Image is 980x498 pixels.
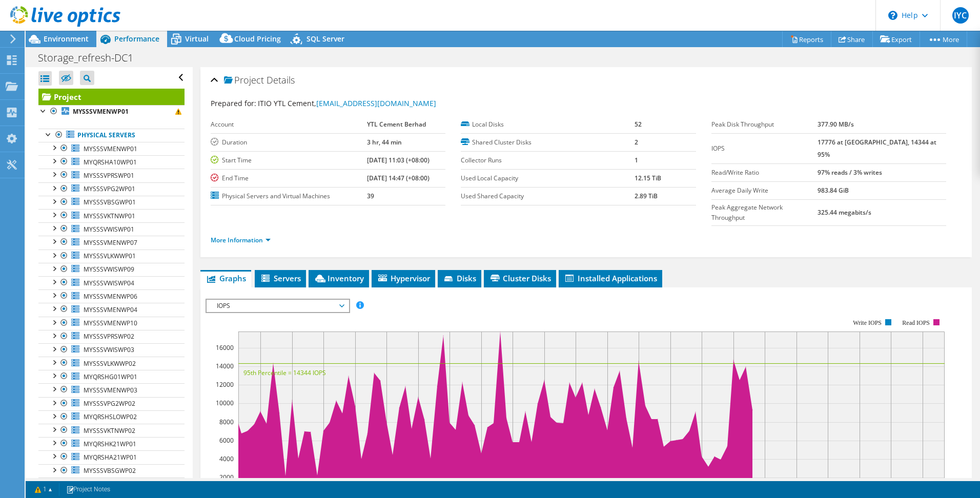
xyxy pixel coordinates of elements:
[489,273,551,283] span: Cluster Disks
[59,483,117,496] a: Project Notes
[84,225,134,234] span: MYSSSVWISWP01
[38,89,185,105] a: Project
[84,332,134,341] span: MYSSSVPRSWP02
[84,440,136,448] span: MYQRSHK21WP01
[853,319,882,326] text: Write IOPS
[211,155,367,165] label: Start Time
[84,319,137,327] span: MYSSSVMENWP10
[84,238,137,247] span: MYSSSVMENWP07
[818,138,936,159] b: 17776 at [GEOGRAPHIC_DATA], 14344 at 95%
[84,359,136,368] span: MYSSSVLKWWP02
[219,473,234,482] text: 2000
[185,34,209,44] span: Virtual
[461,155,635,165] label: Collector Runs
[38,397,185,410] a: MYSSSVPG2WP02
[635,192,658,200] b: 2.89 TiB
[38,317,185,330] a: MYSSSVMENWP10
[84,158,137,167] span: MYQRSHA10WP01
[38,142,185,155] a: MYSSSVMENWP01
[38,222,185,236] a: MYSSSVWISWP01
[443,273,476,283] span: Disks
[38,196,185,209] a: MYSSSVBSGWP01
[711,202,818,223] label: Peak Aggregate Network Throughput
[206,273,246,283] span: Graphs
[219,454,234,463] text: 4000
[84,426,135,435] span: MYSSSVKTNWP02
[818,120,854,129] b: 377.90 MB/s
[831,31,873,47] a: Share
[635,174,661,182] b: 12.15 TiB
[38,209,185,222] a: MYSSSVKTNWP01
[818,168,882,177] b: 97% reads / 3% writes
[114,34,159,44] span: Performance
[216,399,234,407] text: 10000
[461,173,635,183] label: Used Local Capacity
[38,410,185,424] a: MYQRSHSLOWP02
[38,182,185,196] a: MYSSSVPG2WP01
[38,357,185,370] a: MYSSSVLKWWP02
[267,74,295,86] span: Details
[84,144,137,153] span: MYSSSVMENWP01
[211,236,271,244] a: More Information
[38,289,185,303] a: MYSSSVMENWP06
[920,31,967,47] a: More
[38,155,185,169] a: MYQRSHA10WP01
[84,345,134,354] span: MYSSSVWISWP03
[38,276,185,289] a: MYSSSVWISWP04
[84,292,137,301] span: MYSSSVMENWP06
[212,300,343,312] span: IOPS
[234,34,281,44] span: Cloud Pricing
[38,250,185,263] a: MYSSSVLKWWP01
[219,436,234,445] text: 6000
[84,252,136,260] span: MYSSSVLKWWP01
[73,107,129,116] b: MYSSSVMENWP01
[316,98,436,108] a: [EMAIL_ADDRESS][DOMAIN_NAME]
[888,11,897,20] svg: \n
[216,362,234,370] text: 14000
[243,368,326,377] text: 95th Percentile = 14344 IOPS
[211,173,367,183] label: End Time
[902,319,930,326] text: Read IOPS
[216,380,234,389] text: 12000
[84,412,137,421] span: MYQRSHSLOWP02
[224,75,264,86] span: Project
[635,138,638,147] b: 2
[84,305,137,314] span: MYSSSVMENWP04
[38,383,185,397] a: MYSSSVMENWP03
[84,198,136,206] span: MYSSSVBSGWP01
[367,138,402,147] b: 3 hr, 44 min
[84,265,134,274] span: MYSSSVWISWP09
[711,185,818,196] label: Average Daily Write
[38,169,185,182] a: MYSSSVPRSWP01
[84,466,136,475] span: MYSSSVBSGWP02
[367,156,430,164] b: [DATE] 11:03 (+08:00)
[38,263,185,276] a: MYSSSVWISWP09
[314,273,364,283] span: Inventory
[84,212,135,220] span: MYSSSVKTNWP01
[84,386,137,395] span: MYSSSVMENWP03
[367,192,374,200] b: 39
[38,303,185,316] a: MYSSSVMENWP04
[84,171,134,180] span: MYSSSVPRSWP01
[38,330,185,343] a: MYSSSVPRSWP02
[307,34,344,44] span: SQL Server
[38,236,185,249] a: MYSSSVMENWP07
[38,464,185,478] a: MYSSSVBSGWP02
[818,208,871,217] b: 325.44 megabits/s
[711,168,818,178] label: Read/Write Ratio
[38,343,185,357] a: MYSSSVWISWP03
[28,483,59,496] a: 1
[211,191,367,201] label: Physical Servers and Virtual Machines
[635,120,642,129] b: 52
[84,453,137,462] span: MYQRSHA21WP01
[84,372,137,381] span: MYQRSHG01WP01
[461,137,635,148] label: Shared Cluster Disks
[84,399,135,408] span: MYSSSVPG2WP02
[38,437,185,450] a: MYQRSHK21WP01
[33,52,149,64] h1: Storage_refresh-DC1
[38,129,185,142] a: Physical Servers
[84,184,135,193] span: MYSSSVPG2WP01
[38,424,185,437] a: MYSSSVKTNWP02
[461,191,635,201] label: Used Shared Capacity
[872,31,920,47] a: Export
